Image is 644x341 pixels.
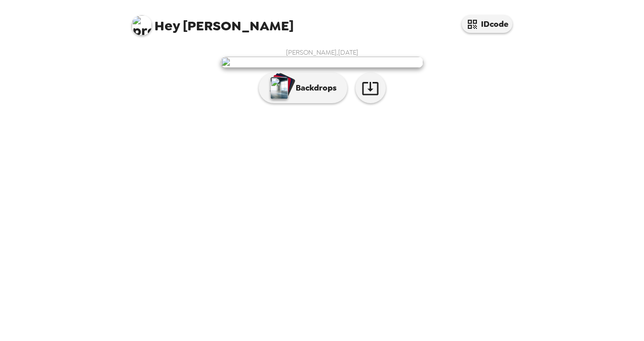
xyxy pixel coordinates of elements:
[291,82,337,94] p: Backdrops
[462,15,512,33] button: IDcode
[221,57,423,68] img: user
[132,15,152,35] img: profile pic
[132,10,294,33] span: [PERSON_NAME]
[154,17,180,35] span: Hey
[286,48,358,57] span: [PERSON_NAME] , [DATE]
[259,73,347,103] button: Backdrops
